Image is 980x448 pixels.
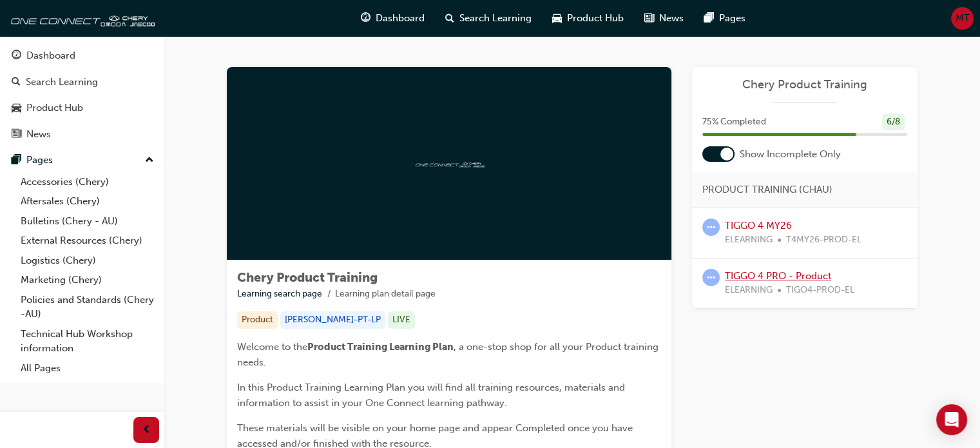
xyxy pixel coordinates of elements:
[237,382,628,409] span: In this Product Training Learning Plan you will find all training resources, materials and inform...
[5,148,159,172] button: Pages
[694,5,756,32] a: pages-iconPages
[702,269,720,286] span: learningRecordVerb_ATTEMPT-icon
[26,153,53,168] div: Pages
[5,44,159,68] a: Dashboard
[702,115,766,130] span: 75 % Completed
[740,147,841,162] span: Show Incomplete Only
[882,113,905,131] div: 6 / 8
[459,11,532,26] span: Search Learning
[445,10,454,26] span: search-icon
[26,75,98,90] div: Search Learning
[15,191,159,211] a: Aftersales (Chery)
[15,251,159,271] a: Logistics (Chery)
[786,283,854,298] span: TIGO4-PROD-EL
[5,96,159,120] a: Product Hub
[786,233,861,248] span: T4MY26-PROD-EL
[335,287,436,302] li: Learning plan detail page
[725,283,773,298] span: ELEARNING
[351,5,435,32] a: guage-iconDashboard
[634,5,694,32] a: news-iconNews
[6,5,155,31] img: oneconnect
[15,270,159,290] a: Marketing (Chery)
[15,358,159,378] a: All Pages
[307,341,454,353] span: Product Training Learning Plan
[5,122,159,146] a: News
[725,270,831,282] a: TIGGO 4 PRO - Product
[5,70,159,94] a: Search Learning
[12,102,21,114] span: car-icon
[142,422,151,438] span: prev-icon
[704,10,714,26] span: pages-icon
[414,157,485,170] img: oneconnect
[361,10,370,26] span: guage-icon
[15,231,159,251] a: External Resources (Chery)
[26,48,75,63] div: Dashboard
[15,290,159,324] a: Policies and Standards (Chery -AU)
[951,7,974,30] button: MT
[659,11,684,26] span: News
[15,324,159,358] a: Technical Hub Workshop information
[280,311,385,329] div: [PERSON_NAME]-PT-LP
[26,127,51,142] div: News
[719,11,745,26] span: Pages
[12,50,21,62] span: guage-icon
[15,172,159,192] a: Accessories (Chery)
[237,270,378,285] span: Chery Product Training
[237,341,661,368] span: , a one-stop shop for all your Product training needs.
[702,219,720,236] span: learningRecordVerb_ATTEMPT-icon
[145,152,154,169] span: up-icon
[12,77,21,88] span: search-icon
[5,41,159,148] button: DashboardSearch LearningProduct HubNews
[237,341,307,353] span: Welcome to the
[644,10,654,26] span: news-icon
[567,11,624,26] span: Product Hub
[388,311,415,329] div: LIVE
[15,211,159,231] a: Bulletins (Chery - AU)
[237,311,278,329] div: Product
[435,5,542,32] a: search-iconSearch Learning
[702,182,832,197] span: PRODUCT TRAINING (CHAU)
[702,77,907,92] a: Chery Product Training
[12,129,21,141] span: news-icon
[936,404,967,435] div: Open Intercom Messenger
[725,220,792,231] a: TIGGO 4 MY26
[237,288,322,299] a: Learning search page
[26,101,83,115] div: Product Hub
[542,5,634,32] a: car-iconProduct Hub
[376,11,425,26] span: Dashboard
[725,233,773,248] span: ELEARNING
[956,11,970,26] span: MT
[12,155,21,166] span: pages-icon
[552,10,562,26] span: car-icon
